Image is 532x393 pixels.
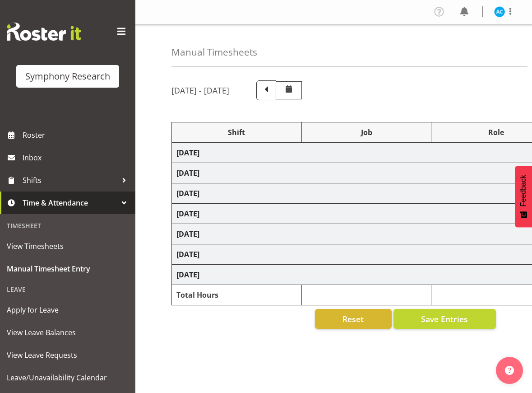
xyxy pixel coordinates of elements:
a: Leave/Unavailability Calendar [2,366,133,389]
span: View Leave Requests [7,348,129,362]
span: Leave/Unavailability Calendar [7,371,129,384]
span: Apply for Leave [7,303,129,317]
a: View Leave Requests [2,344,133,366]
button: Reset [315,309,392,329]
button: Feedback - Show survey [515,166,532,227]
span: Feedback [519,175,527,206]
div: Job [306,127,427,138]
a: View Timesheets [2,235,133,257]
div: Leave [2,280,133,299]
span: Time & Attendance [23,196,117,210]
span: Manual Timesheet Entry [7,262,129,276]
div: Symphony Research [25,70,110,83]
img: Rosterit website logo [7,23,81,41]
a: Manual Timesheet Entry [2,257,133,280]
div: Timesheet [2,216,133,235]
span: Shifts [23,173,117,187]
span: View Leave Balances [7,326,129,339]
span: Save Entries [421,313,468,325]
span: Roster [23,128,131,142]
td: Total Hours [172,285,302,305]
img: help-xxl-2.png [505,366,514,375]
h4: Manual Timesheets [171,47,257,57]
img: abbey-craib10174.jpg [494,6,505,17]
a: Apply for Leave [2,299,133,321]
h5: [DATE] - [DATE] [171,85,229,95]
div: Shift [176,127,297,138]
a: View Leave Balances [2,321,133,344]
span: Inbox [23,151,131,164]
button: Save Entries [393,309,496,329]
span: Reset [342,313,364,325]
span: View Timesheets [7,239,129,253]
